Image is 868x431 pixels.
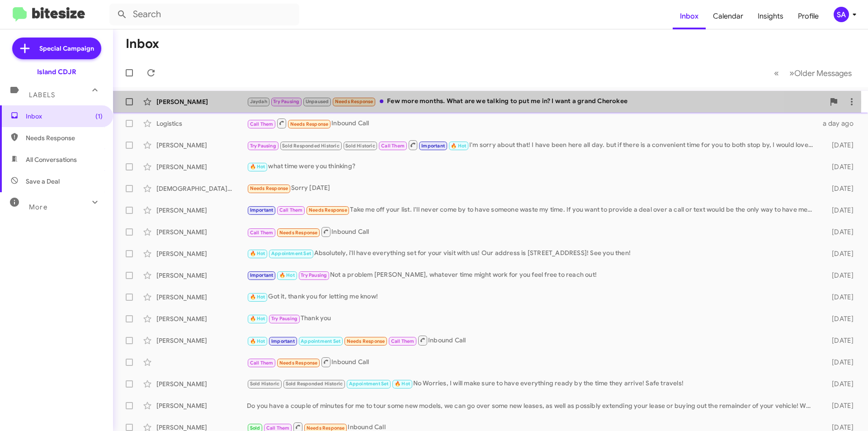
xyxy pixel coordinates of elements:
[345,143,375,149] span: Sold Historic
[306,99,329,104] span: Unpaused
[706,3,750,29] a: Calendar
[26,177,60,186] span: Save a Deal
[789,67,794,79] span: »
[271,251,311,256] span: Appointment Set
[247,335,817,346] div: Inbound Call
[250,121,274,127] span: Call Them
[750,3,791,29] a: Insights
[335,99,373,104] span: Needs Response
[769,64,857,82] nav: Page navigation example
[247,356,817,368] div: Inbound Call
[250,143,276,149] span: Try Pausing
[774,67,779,79] span: «
[279,230,318,236] span: Needs Response
[247,313,817,324] div: Thank you
[279,272,295,278] span: 🔥 Hot
[156,314,247,323] div: [PERSON_NAME]
[826,7,858,22] button: SA
[156,206,247,215] div: [PERSON_NAME]
[817,271,861,280] div: [DATE]
[247,270,817,280] div: Not a problem [PERSON_NAME], whatever time might work for you feel free to reach out!
[817,249,861,258] div: [DATE]
[156,379,247,388] div: [PERSON_NAME]
[156,227,247,237] div: [PERSON_NAME]
[247,139,817,151] div: I'm sorry about that! I have been here all day. but if there is a convenient time for you to both...
[817,227,861,237] div: [DATE]
[266,425,290,431] span: Call Them
[279,360,318,366] span: Needs Response
[250,207,274,213] span: Important
[156,293,247,302] div: [PERSON_NAME]
[247,292,817,302] div: Got it, thank you for letting me know!
[279,207,303,213] span: Call Them
[250,381,280,387] span: Sold Historic
[247,248,817,259] div: Absolutely, i'll have everything set for your visit with us! Our address is [STREET_ADDRESS]! See...
[817,206,861,215] div: [DATE]
[451,143,466,149] span: 🔥 Hot
[156,401,247,410] div: [PERSON_NAME]
[817,162,861,171] div: [DATE]
[349,381,389,387] span: Appointment Set
[794,68,852,78] span: Older Messages
[817,401,861,410] div: [DATE]
[250,185,288,191] span: Needs Response
[247,379,817,389] div: No Worries, I will make sure to have everything ready by the time they arrive! Safe travels!
[109,4,299,25] input: Search
[250,99,267,104] span: Jaydah
[817,358,861,367] div: [DATE]
[250,164,265,170] span: 🔥 Hot
[391,338,415,344] span: Call Them
[395,381,410,387] span: 🔥 Hot
[247,161,817,172] div: what time were you thinking?
[347,338,385,344] span: Needs Response
[156,271,247,280] div: [PERSON_NAME]
[250,360,274,366] span: Call Them
[250,251,265,256] span: 🔥 Hot
[156,97,247,106] div: [PERSON_NAME]
[247,226,817,237] div: Inbound Call
[250,294,265,300] span: 🔥 Hot
[247,205,817,215] div: Take me off your list. I'll never come by to have someone waste my time. If you want to provide a...
[301,338,340,344] span: Appointment Set
[834,7,849,22] div: SA
[817,141,861,150] div: [DATE]
[309,207,347,213] span: Needs Response
[37,67,76,76] div: Island CDJR
[381,143,405,149] span: Call Them
[250,230,274,236] span: Call Them
[26,155,77,164] span: All Conversations
[26,112,103,121] span: Inbox
[286,381,343,387] span: Sold Responded Historic
[126,37,159,51] h1: Inbox
[301,272,327,278] span: Try Pausing
[12,38,101,59] a: Special Campaign
[247,118,817,129] div: Inbound Call
[817,336,861,345] div: [DATE]
[769,64,784,82] button: Previous
[817,314,861,323] div: [DATE]
[250,272,274,278] span: Important
[247,183,817,194] div: Sorry [DATE]
[247,96,825,107] div: Few more months. What are we talking to put me in? I want a grand Cherokee
[273,99,299,104] span: Try Pausing
[29,91,55,99] span: Labels
[784,64,857,82] button: Next
[271,316,297,322] span: Try Pausing
[250,425,260,431] span: Sold
[156,184,247,193] div: [DEMOGRAPHIC_DATA][PERSON_NAME]
[817,184,861,193] div: [DATE]
[95,112,103,121] span: (1)
[791,3,826,29] a: Profile
[39,44,94,53] span: Special Campaign
[250,338,265,344] span: 🔥 Hot
[290,121,329,127] span: Needs Response
[673,3,706,29] a: Inbox
[247,401,817,410] div: Do you have a couple of minutes for me to tour some new models, we can go over some new leases, a...
[421,143,445,149] span: Important
[817,293,861,302] div: [DATE]
[156,336,247,345] div: [PERSON_NAME]
[817,119,861,128] div: a day ago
